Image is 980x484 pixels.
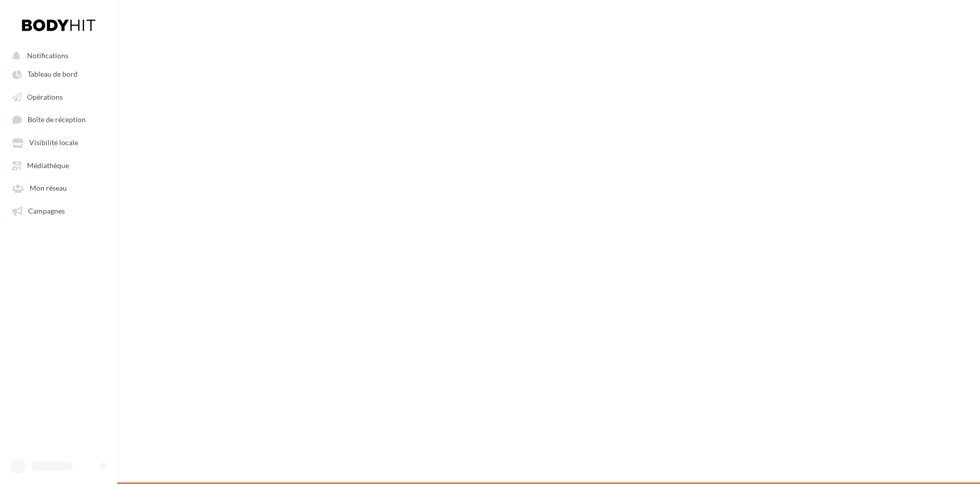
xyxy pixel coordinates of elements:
[6,133,111,151] a: Visibilité locale
[27,51,68,60] span: Notifications
[28,116,86,124] span: Boîte de réception
[28,206,65,215] span: Campagnes
[6,87,111,106] a: Opérations
[30,184,67,193] span: Mon réseau
[29,139,78,147] span: Visibilité locale
[28,70,78,79] span: Tableau de bord
[6,178,111,197] a: Mon réseau
[6,64,111,83] a: Tableau de bord
[27,161,69,170] span: Médiathèque
[6,201,111,220] a: Campagnes
[6,156,111,174] a: Médiathèque
[27,93,63,101] span: Opérations
[6,110,111,129] a: Boîte de réception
